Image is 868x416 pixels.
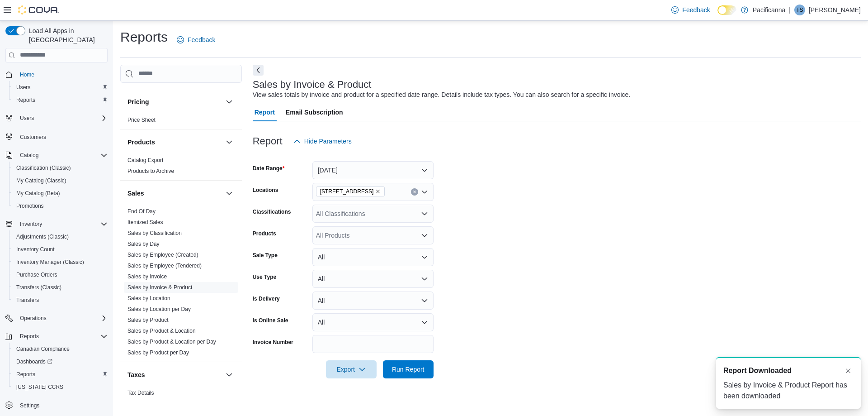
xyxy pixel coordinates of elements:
span: Sales by Product & Location [127,327,196,335]
a: Sales by Product & Location per Day [127,339,216,345]
span: Customers [20,134,46,141]
span: Transfers (Classic) [13,282,108,293]
a: Sales by Product per Day [127,349,189,356]
span: Sales by Product per Day [127,349,189,356]
span: Sales by Invoice [127,273,167,280]
a: Sales by Employee (Created) [127,252,198,258]
span: Sales by Location per Day [127,306,191,313]
a: Transfers [13,295,42,306]
button: Transfers (Classic) [9,281,111,294]
span: Settings [20,402,39,409]
div: Notification [723,365,854,376]
span: Settings [16,400,108,411]
button: Adjustments (Classic) [9,230,111,243]
div: Sales [120,206,242,362]
span: Email Subscription [286,103,343,121]
span: Run Report [392,365,425,374]
a: Dashboards [9,355,111,368]
p: | [789,5,791,15]
button: Settings [2,399,111,412]
span: Canadian Compliance [16,345,70,353]
h3: Sales [127,189,144,198]
a: My Catalog (Classic) [13,175,70,186]
a: Promotions [13,201,47,211]
button: Purchase Orders [9,268,111,281]
span: Catalog Export [127,157,163,164]
input: Dark Mode [717,5,736,15]
span: Operations [16,313,108,324]
a: Sales by Invoice & Product [127,284,192,291]
label: Invoice Number [253,339,293,346]
a: Catalog Export [127,157,163,163]
a: Sales by Day [127,241,160,247]
button: Inventory Count [9,243,111,256]
span: My Catalog (Beta) [13,188,108,199]
button: All [312,248,434,266]
button: All [312,270,434,288]
a: Transfers (Classic) [13,282,65,293]
p: [PERSON_NAME] [809,5,861,15]
span: Canadian Compliance [13,344,108,354]
span: Inventory Count [16,246,55,253]
span: TS [796,5,803,15]
div: Taxes [120,387,242,413]
button: Taxes [127,370,222,379]
a: Sales by Classification [127,230,182,236]
a: Inventory Manager (Classic) [13,257,88,268]
button: Reports [9,94,111,106]
span: My Catalog (Classic) [13,175,108,186]
span: Transfers [16,296,39,304]
a: Itemized Sales [127,219,163,225]
button: Pricing [224,96,235,107]
button: Catalog [16,150,42,161]
span: Reports [13,95,108,105]
h3: Products [127,138,155,147]
span: Adjustments (Classic) [16,233,69,240]
span: Reports [16,331,108,342]
button: All [312,292,434,310]
span: Transfers (Classic) [16,284,61,291]
span: Purchase Orders [13,269,108,280]
a: Canadian Compliance [13,344,73,354]
span: Report [255,103,275,121]
button: Open list of options [421,232,428,239]
span: Promotions [13,201,108,211]
span: Users [16,113,108,124]
button: Operations [16,313,50,324]
label: Use Type [253,273,276,281]
h1: Reports [120,28,168,46]
div: Sales by Invoice & Product Report has been downloaded [723,380,854,402]
span: Reports [20,333,39,340]
span: Catalog [20,152,38,159]
label: Products [253,230,276,237]
a: Customers [16,132,50,143]
a: Adjustments (Classic) [13,231,72,242]
button: Reports [9,368,111,381]
span: Purchase Orders [16,271,57,278]
button: Operations [2,312,111,325]
span: Hide Parameters [304,137,352,146]
a: My Catalog (Beta) [13,188,64,199]
span: Customers [16,131,108,142]
label: Is Delivery [253,295,280,302]
button: Catalog [2,149,111,162]
h3: Taxes [127,370,145,379]
a: Settings [16,400,43,411]
span: Operations [20,315,47,322]
span: Promotions [16,202,44,210]
button: Sales [224,188,235,199]
span: Home [20,71,34,78]
span: Sales by Product [127,316,169,324]
span: Classification (Classic) [13,163,108,173]
span: [US_STATE] CCRS [16,383,63,391]
button: Home [2,68,111,81]
span: Adjustments (Classic) [13,231,108,242]
button: All [312,313,434,331]
div: Tina Shuman [794,5,805,15]
label: Is Online Sale [253,317,288,324]
div: View sales totals by invoice and product for a specified date range. Details include tax types. Y... [253,90,631,100]
a: Inventory Count [13,244,58,255]
span: My Catalog (Classic) [16,177,66,184]
a: Purchase Orders [13,269,61,280]
span: Inventory Manager (Classic) [16,258,84,266]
